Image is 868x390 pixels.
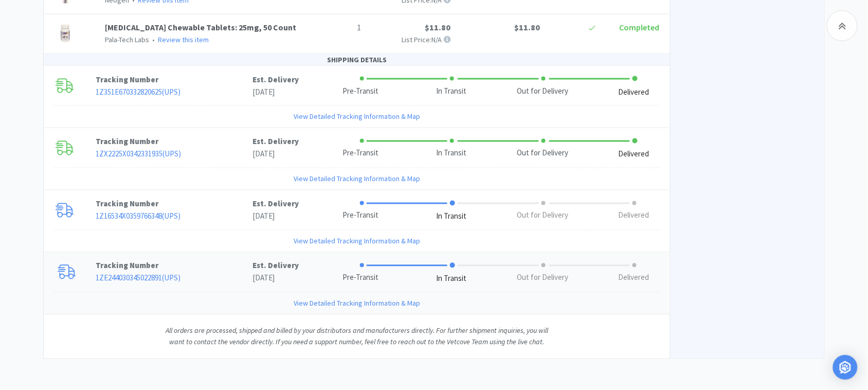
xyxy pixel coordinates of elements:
p: Tracking Number [96,260,253,272]
a: Review this item [158,35,209,44]
div: In Transit [437,148,467,159]
p: Tracking Number [96,136,253,148]
a: [MEDICAL_DATA] Chewable Tablets: 25mg, 50 Count [105,22,297,32]
span: Pala-Tech Labs [105,35,150,44]
p: [DATE] [252,210,299,223]
div: In Transit [437,85,467,97]
a: View Detailed Tracking Information & Map [294,236,420,247]
a: 1ZX2225X0342331935(UPS) [96,149,182,159]
p: Est. Delivery [252,260,299,272]
a: 1Z351E670332820625(UPS) [96,87,181,97]
i: All orders are processed, shipped and billed by your distributors and manufacturers directly. For... [166,326,548,347]
span: Completed [620,22,660,32]
div: Pre-Transit [342,210,378,222]
a: View Detailed Tracking Information & Map [294,173,420,185]
div: Out for Delivery [517,148,569,159]
span: • [151,35,157,44]
div: Pre-Transit [342,85,378,97]
div: Pre-Transit [342,272,378,284]
p: Est. Delivery [252,74,299,86]
p: [DATE] [252,86,299,98]
img: f0e029e6c6c64d71a7b30ea846f5dd41_69087.jpeg [54,21,77,44]
span: $11.80 [515,22,540,32]
div: Pre-Transit [342,148,378,159]
div: Out for Delivery [517,85,569,97]
p: [DATE] [252,272,299,285]
a: View Detailed Tracking Information & Map [294,298,420,309]
div: Delivered [619,149,649,161]
p: Tracking Number [96,198,253,210]
div: SHIPPING DETAILS [44,54,670,66]
p: Tracking Number [96,74,253,86]
span: $11.80 [425,22,451,32]
div: Open Intercom Messenger [833,355,858,380]
div: In Transit [437,273,467,285]
p: Est. Delivery [252,136,299,148]
div: Out for Delivery [517,272,569,284]
div: Out for Delivery [517,210,569,222]
div: In Transit [437,211,467,223]
p: 1 [310,21,361,34]
div: Delivered [619,86,649,98]
a: 1ZE244030345022891(UPS) [96,273,181,283]
div: Delivered [619,272,649,284]
p: List Price: N/A [370,34,451,45]
p: [DATE] [252,148,299,161]
div: Delivered [619,210,649,222]
a: 1Z16534X0359766348(UPS) [96,211,181,221]
p: Est. Delivery [252,198,299,210]
a: View Detailed Tracking Information & Map [294,111,420,122]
